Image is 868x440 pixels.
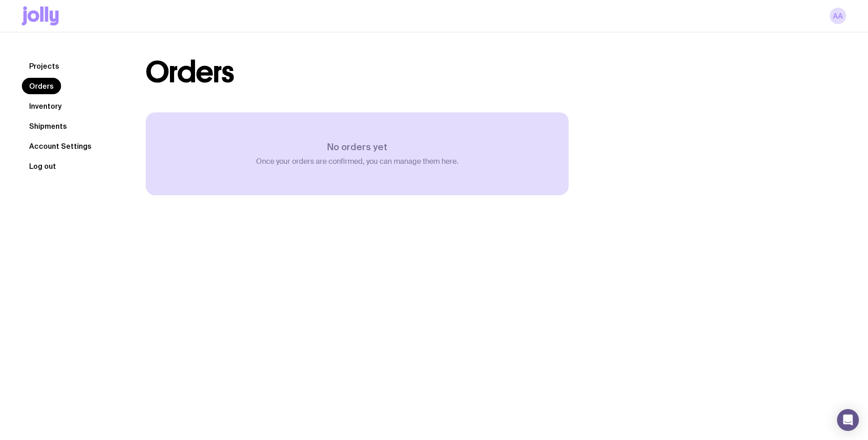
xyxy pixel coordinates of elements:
div: Open Intercom Messenger [837,409,859,431]
button: Log out [22,158,63,174]
a: AA [830,8,846,24]
a: Shipments [22,118,74,134]
a: Projects [22,58,67,74]
a: Orders [22,78,61,94]
a: Account Settings [22,138,99,154]
h3: No orders yet [256,142,458,152]
p: Once your orders are confirmed, you can manage them here. [256,157,458,166]
a: Inventory [22,98,69,114]
h1: Orders [146,58,234,87]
